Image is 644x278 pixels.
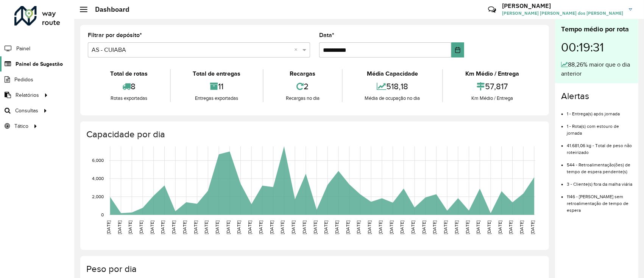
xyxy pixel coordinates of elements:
span: Clear all [294,45,301,54]
text: [DATE] [334,221,339,234]
div: 88,26% maior que o dia anterior [561,60,632,78]
text: [DATE] [399,221,404,234]
text: [DATE] [258,221,263,234]
text: [DATE] [454,221,459,234]
text: [DATE] [237,221,242,234]
label: Data [319,31,334,40]
li: 41.681,06 kg - Total de peso não roteirizado [567,137,632,156]
div: 8 [90,78,168,95]
text: [DATE] [128,221,133,234]
span: Consultas [15,107,38,115]
div: 11 [173,78,261,95]
text: [DATE] [421,221,426,234]
div: 57,817 [445,78,540,95]
text: 0 [101,212,104,217]
text: [DATE] [410,221,415,234]
text: [DATE] [476,221,481,234]
text: 4,000 [92,176,104,181]
div: Média de ocupação no dia [345,95,441,102]
text: [DATE] [160,221,165,234]
div: Total de entregas [173,69,261,78]
text: [DATE] [215,221,220,234]
text: [DATE] [182,221,187,234]
text: [DATE] [302,221,307,234]
text: [DATE] [530,221,535,234]
span: Painel de Sugestão [16,60,63,68]
text: [DATE] [378,221,383,234]
a: Contato Rápido [484,2,500,18]
div: Recargas [265,69,340,78]
text: [DATE] [226,221,231,234]
text: [DATE] [171,221,176,234]
li: 1 - Rota(s) com estouro de jornada [567,117,632,137]
div: Tempo médio por rota [561,24,632,34]
text: 2,000 [92,194,104,199]
text: 6,000 [92,158,104,163]
text: [DATE] [356,221,361,234]
div: Entregas exportadas [173,95,261,102]
h4: Capacidade por dia [86,129,541,140]
text: [DATE] [280,221,285,234]
text: [DATE] [345,221,350,234]
text: [DATE] [247,221,252,234]
text: [DATE] [106,221,111,234]
span: Relatórios [16,91,39,99]
text: [DATE] [117,221,122,234]
text: [DATE] [269,221,274,234]
text: [DATE] [519,221,524,234]
text: [DATE] [193,221,198,234]
div: Km Médio / Entrega [445,95,540,102]
text: [DATE] [313,221,318,234]
li: 1146 - [PERSON_NAME] sem retroalimentação de tempo de espera [567,188,632,214]
div: Total de rotas [90,69,168,78]
div: 00:19:31 [561,34,632,60]
text: [DATE] [389,221,394,234]
text: [DATE] [508,221,513,234]
label: Filtrar por depósito [88,31,142,40]
text: [DATE] [432,221,437,234]
text: [DATE] [497,221,502,234]
text: [DATE] [323,221,328,234]
text: [DATE] [150,221,154,234]
text: [DATE] [204,221,209,234]
li: 1 - Entrega(s) após jornada [567,105,632,117]
h2: Dashboard [87,5,129,14]
button: Choose Date [451,42,464,57]
li: 3 - Cliente(s) fora da malha viária [567,175,632,188]
h4: Alertas [561,91,632,102]
div: Média Capacidade [345,69,441,78]
text: [DATE] [465,221,470,234]
div: Rotas exportadas [90,95,168,102]
span: Pedidos [14,76,33,84]
li: 544 - Retroalimentação(ões) de tempo de espera pendente(s) [567,156,632,175]
div: Km Médio / Entrega [445,69,540,78]
div: 2 [265,78,340,95]
span: Tático [14,122,28,130]
h3: [PERSON_NAME] [502,2,623,9]
span: Painel [16,45,30,53]
text: [DATE] [367,221,372,234]
h4: Peso por dia [86,264,541,275]
div: 518,18 [345,78,441,95]
text: [DATE] [291,221,296,234]
div: Recargas no dia [265,95,340,102]
text: [DATE] [487,221,491,234]
span: [PERSON_NAME] [PERSON_NAME] dos [PERSON_NAME] [502,10,623,17]
text: [DATE] [139,221,143,234]
text: [DATE] [443,221,448,234]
